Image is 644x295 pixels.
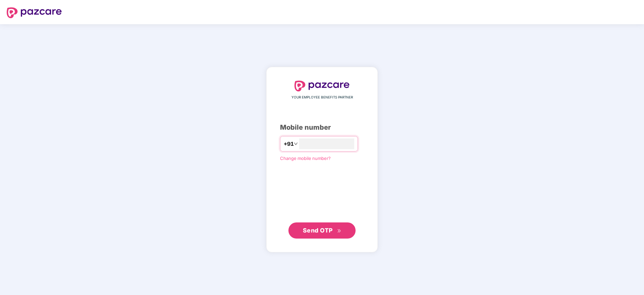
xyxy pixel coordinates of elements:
[294,81,350,91] img: logo
[294,142,298,146] span: down
[280,156,331,161] a: Change mobile number?
[337,229,341,233] span: double-right
[291,95,353,100] span: YOUR EMPLOYEE BENEFITS PARTNER
[280,122,364,133] div: Mobile number
[7,7,62,18] img: logo
[303,227,333,234] span: Send OTP
[288,222,356,239] button: Send OTPdouble-right
[284,140,294,148] span: +91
